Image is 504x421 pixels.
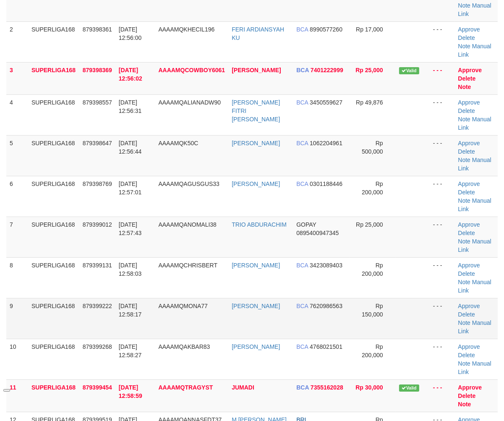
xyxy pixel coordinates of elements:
[430,21,455,62] td: - - -
[458,270,475,277] a: Delete
[296,180,308,187] span: BCA
[296,303,308,309] span: BCA
[83,26,112,33] span: 879398361
[119,26,142,41] span: [DATE] 12:56:00
[119,140,142,155] span: [DATE] 12:56:44
[83,262,112,269] span: 879399131
[430,94,455,135] td: - - -
[6,257,28,298] td: 8
[296,26,308,33] span: BCA
[356,26,383,33] span: Rp 17,000
[310,99,342,106] span: Copy 3450559627 to clipboard
[430,62,455,94] td: - - -
[458,197,491,212] a: Manual Link
[458,148,475,155] a: Delete
[158,221,217,228] span: AAAAMQANOMALI38
[6,176,28,217] td: 6
[232,303,280,309] a: [PERSON_NAME]
[119,180,142,196] span: [DATE] 12:57:01
[158,180,219,187] span: AAAAMQAGUSGUS33
[458,2,491,17] a: Manual Link
[458,99,480,106] a: Approve
[458,238,491,253] a: Manual Link
[458,221,480,228] a: Approve
[458,43,491,58] a: Manual Link
[355,384,383,391] span: Rp 30,000
[458,26,480,33] a: Approve
[458,43,470,50] a: Note
[362,303,383,318] span: Rp 150,000
[362,180,383,196] span: Rp 200,000
[458,303,480,309] a: Approve
[158,99,221,106] span: AAAAMQALIANADW90
[458,2,470,9] a: Note
[83,384,112,391] span: 879399454
[430,176,455,217] td: - - -
[296,343,308,350] span: BCA
[310,26,342,33] span: Copy 8990577260 to clipboard
[119,303,142,318] span: [DATE] 12:58:17
[28,176,79,217] td: SUPERLIGA168
[399,384,419,392] span: Valid transaction
[83,343,112,350] span: 879399268
[458,157,491,172] a: Manual Link
[296,262,308,269] span: BCA
[158,303,207,309] span: AAAAMQMONA77
[119,262,142,277] span: [DATE] 12:58:03
[362,343,383,358] span: Rp 200,000
[356,221,383,228] span: Rp 25,000
[458,319,470,326] a: Note
[83,67,112,73] span: 879398369
[232,262,280,269] a: [PERSON_NAME]
[3,3,10,6] button: Open LiveChat chat widget
[356,99,383,106] span: Rp 49,876
[6,339,28,379] td: 10
[458,279,470,285] a: Note
[296,230,339,236] span: Copy 0895400947345 to clipboard
[28,62,79,94] td: SUPERLIGA168
[232,384,254,391] a: JUMADI
[83,221,112,228] span: 879399012
[6,298,28,339] td: 9
[296,67,309,73] span: BCA
[399,67,419,74] span: Valid transaction
[458,75,475,82] a: Delete
[458,238,470,245] a: Note
[430,379,455,412] td: - - -
[458,157,470,163] a: Note
[296,140,308,146] span: BCA
[310,343,342,350] span: Copy 4768021501 to clipboard
[310,303,342,309] span: Copy 7620986563 to clipboard
[430,257,455,298] td: - - -
[119,221,142,236] span: [DATE] 12:57:43
[458,116,491,131] a: Manual Link
[458,392,475,399] a: Delete
[310,140,342,146] span: Copy 1062204961 to clipboard
[430,298,455,339] td: - - -
[458,401,471,408] a: Note
[311,67,343,73] span: Copy 7401222999 to clipboard
[355,67,383,73] span: Rp 25,000
[458,319,491,335] a: Manual Link
[119,99,142,114] span: [DATE] 12:56:31
[158,140,198,146] span: AAAAMQK50C
[458,279,491,294] a: Manual Link
[158,343,210,350] span: AAAAMQAKBAR83
[362,140,383,155] span: Rp 500,000
[296,221,316,228] span: GOPAY
[458,140,480,146] a: Approve
[158,262,217,269] span: AAAAMQCHRISBERT
[362,262,383,277] span: Rp 200,000
[6,379,28,412] td: 11
[458,189,475,196] a: Delete
[458,230,475,236] a: Delete
[458,34,475,41] a: Delete
[28,217,79,257] td: SUPERLIGA168
[232,26,284,41] a: FERI ARDIANSYAH KU
[119,384,142,399] span: [DATE] 12:58:59
[232,343,280,350] a: [PERSON_NAME]
[119,343,142,358] span: [DATE] 12:58:27
[430,217,455,257] td: - - -
[458,107,475,114] a: Delete
[458,343,480,350] a: Approve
